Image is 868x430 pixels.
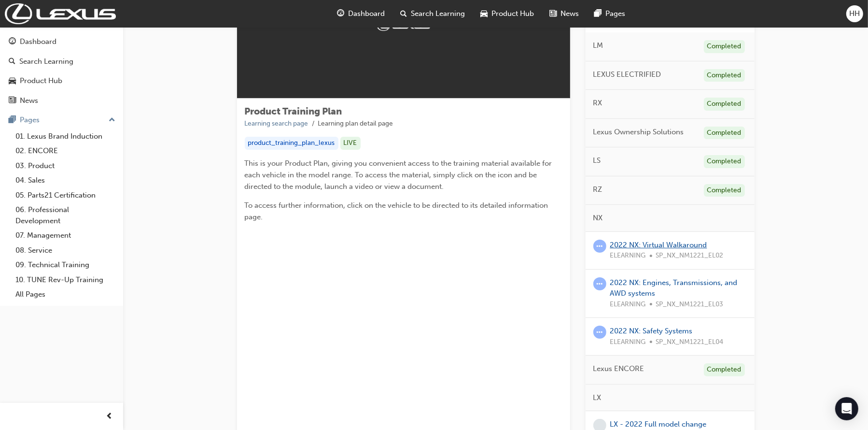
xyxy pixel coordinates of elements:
span: ELEARNING [610,250,646,261]
span: This is your Product Plan, giving you convenient access to the training material available for ea... [245,159,554,191]
span: learningRecordVerb_ATTEMPT-icon [593,240,606,253]
a: 07. Management [12,228,119,243]
div: News [20,95,38,106]
span: SP_NX_NM1221_EL02 [656,250,724,261]
a: search-iconSearch Learning [392,4,473,24]
a: Search Learning [4,53,119,71]
div: Completed [704,127,745,140]
span: Pages [605,8,625,19]
span: up-icon [109,114,115,127]
a: guage-iconDashboard [329,4,392,24]
div: Open Intercom Messenger [835,397,858,420]
span: Product Training Plan [245,106,342,117]
button: DashboardSearch LearningProduct HubNews [4,31,119,111]
a: All Pages [12,287,119,302]
div: Completed [704,363,745,376]
span: Lexus ENCORE [593,363,644,374]
a: news-iconNews [542,4,587,24]
li: Learning plan detail page [318,118,393,129]
a: 03. Product [12,158,119,173]
a: Learning search page [245,119,308,128]
div: Completed [704,184,745,197]
span: SP_NX_NM1221_EL03 [656,299,724,310]
button: Pages [4,111,119,129]
span: learningRecordVerb_ATTEMPT-icon [593,326,606,339]
div: Completed [704,40,745,53]
a: 04. Sales [12,173,119,188]
span: News [560,8,579,19]
span: search-icon [9,57,15,66]
div: Search Learning [19,56,73,67]
span: LS [593,155,601,166]
a: 09. Technical Training [12,258,119,272]
span: guage-icon [337,8,344,20]
div: Product Hub [20,75,62,86]
span: search-icon [400,8,407,20]
a: pages-iconPages [587,4,633,24]
a: 2022 NX: Safety Systems [610,327,693,335]
a: 02. ENCORE [12,143,119,158]
span: RX [593,98,602,109]
span: To access further information, click on the vehicle to be directed to its detailed information page. [245,201,550,221]
a: 2022 NX: Engines, Transmissions, and AWD systems [610,278,738,298]
div: Completed [704,69,745,82]
span: ELEARNING [610,299,646,310]
span: LM [593,40,603,51]
span: news-icon [549,8,557,20]
span: pages-icon [594,8,602,20]
span: RZ [593,184,602,195]
div: Pages [20,115,40,126]
span: NX [593,213,603,224]
span: prev-icon [106,411,113,423]
div: Dashboard [20,36,56,47]
span: Search Learning [411,8,465,19]
div: Completed [704,155,745,168]
span: Product Hub [491,8,534,19]
div: LIVE [340,137,361,150]
span: car-icon [9,77,16,86]
a: News [4,92,119,110]
span: news-icon [9,97,16,105]
span: guage-icon [9,38,16,46]
span: Dashboard [348,8,385,19]
a: LX - 2022 Full model change [610,420,707,429]
a: Dashboard [4,33,119,51]
a: 06. Professional Development [12,202,119,228]
span: ELEARNING [610,337,646,348]
div: Completed [704,98,745,111]
a: car-iconProduct Hub [473,4,542,24]
span: pages-icon [9,116,16,125]
div: product_training_plan_lexus [245,137,338,150]
button: HH [846,5,863,22]
span: learningRecordVerb_ATTEMPT-icon [593,277,606,290]
span: HH [850,8,860,19]
img: Trak [5,3,116,24]
span: SP_NX_NM1221_EL04 [656,337,724,348]
a: 2022 NX: Virtual Walkaround [610,241,707,249]
span: LX [593,392,602,403]
span: car-icon [480,8,488,20]
a: 01. Lexus Brand Induction [12,129,119,144]
a: 10. TUNE Rev-Up Training [12,272,119,287]
span: Lexus Ownership Solutions [593,127,684,138]
a: 05. Parts21 Certification [12,188,119,203]
a: 08. Service [12,243,119,258]
a: Product Hub [4,72,119,90]
span: LEXUS ELECTRIFIED [593,69,661,80]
